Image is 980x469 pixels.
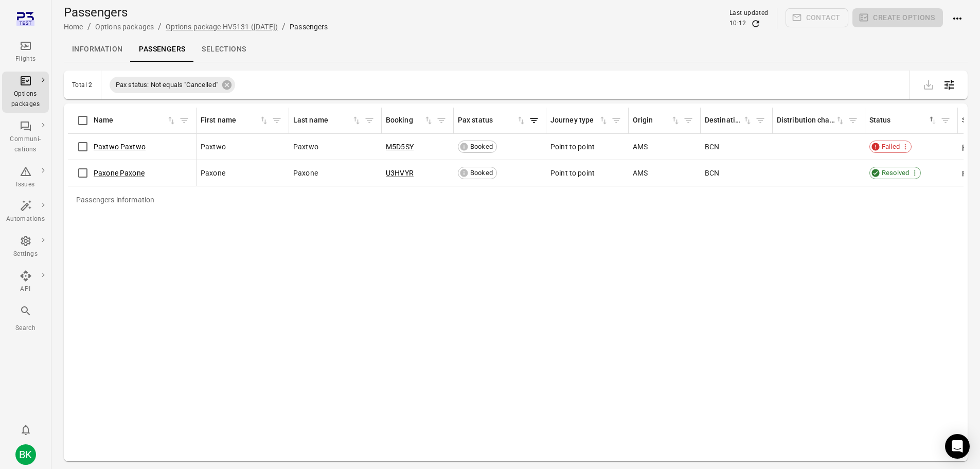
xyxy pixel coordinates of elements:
[2,197,49,228] a: Automations
[845,113,861,128] button: Filter by distribution channel
[705,115,753,126] span: Destination
[2,117,49,158] a: Communi-cations
[852,8,943,29] span: Please make a selection to create an option package
[386,169,414,177] a: U3HVYR
[293,115,362,126] div: Sort by last name in ascending order
[386,143,414,151] a: M5D5SY
[729,19,746,29] div: 10:12
[131,37,193,62] a: Passengers
[72,81,93,89] div: Total 2
[6,54,45,64] div: Flights
[6,134,45,155] div: Communi-cations
[6,249,45,259] div: Settings
[753,113,768,128] button: Filter by destination
[869,115,938,126] div: Sort by status in descending order
[11,440,40,469] button: Bela Kanchan
[550,115,609,126] span: Journey type
[869,115,928,126] div: Status
[6,284,45,294] div: API
[869,141,912,153] div: Failed
[87,21,91,33] li: /
[64,21,328,33] nav: Breadcrumbs
[68,186,163,213] div: Passengers information
[94,115,176,126] span: Name
[633,115,681,126] div: Sort by origin in ascending order
[94,169,145,177] a: Paxone Paxone
[945,434,970,459] div: Open Intercom Messenger
[2,232,49,263] a: Settings
[386,115,434,126] span: Booking
[705,115,753,126] div: Sort by destination in ascending order
[458,115,526,126] span: Pax status
[110,77,235,93] div: Pax status: Not equals "Cancelled"
[918,79,939,89] span: Please make a selection to export
[293,142,318,152] span: Paxtwo
[878,142,903,152] span: Failed
[786,8,849,29] span: Please make a selection to create communications
[869,167,921,179] div: Resolved
[15,444,36,465] div: BK
[95,23,154,31] a: Options packages
[6,214,45,224] div: Automations
[6,180,45,190] div: Issues
[158,21,162,33] li: /
[293,168,318,178] span: Paxone
[777,115,845,126] span: Distribution channel
[201,168,225,178] span: Paxone
[467,142,496,152] span: Booked
[939,75,959,95] button: Open table configuration
[386,115,434,126] div: Sort by booking in ascending order
[550,115,598,126] div: Journey type
[633,115,670,126] div: Origin
[633,168,648,178] span: AMS
[947,8,968,29] button: Actions
[550,168,595,178] span: Point to point
[550,115,609,126] div: Sort by journey type in ascending order
[458,115,516,126] div: Pax status
[2,37,49,67] a: Flights
[609,113,624,128] button: Filter by journey type
[94,115,176,126] div: Sort by name in ascending order
[458,115,526,126] div: Sort by pax status in ascending order
[15,420,36,440] button: Notifications
[64,37,968,62] div: Local navigation
[290,22,328,32] div: Passengers
[869,115,938,126] span: Status
[681,113,696,128] button: Filter by origin
[6,323,45,334] div: Search
[467,168,496,178] span: Booked
[729,8,769,19] div: Last updated
[751,19,761,29] button: Refresh data
[938,113,953,128] span: Filter by status
[2,302,49,336] button: Search
[201,142,226,152] span: Paxtwo
[94,143,146,151] a: Paxtwo Paxtwo
[269,113,284,128] button: Filter by first name
[293,115,351,126] div: Last name
[705,168,719,178] span: BCN
[64,4,328,21] h1: Passengers
[201,115,269,126] div: Sort by first name in ascending order
[526,113,542,128] button: Filter by pax status
[633,142,648,152] span: AMS
[166,23,278,31] a: Options package HV5131 ([DATE])
[201,115,259,126] div: First name
[633,115,681,126] span: Origin
[550,142,595,152] span: Point to point
[705,142,719,152] span: BCN
[201,115,269,126] span: First name
[777,115,835,126] div: Distribution channel
[293,115,362,126] span: Last name
[362,113,377,128] button: Filter by last name
[705,115,742,126] div: Destination
[176,113,192,128] button: Filter by name
[434,113,449,128] button: Filter by booking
